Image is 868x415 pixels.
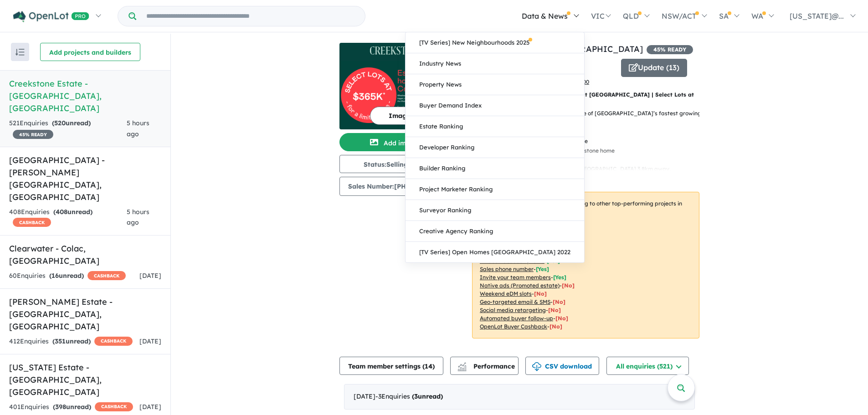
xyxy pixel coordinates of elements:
[457,365,467,371] img: bar-chart.svg
[472,164,707,183] p: - [GEOGRAPHIC_DATA] only 2km away, [GEOGRAPHIC_DATA] 3.8km away, [GEOGRAPHIC_DATA] 29km away
[95,402,133,411] span: CASHBACK
[139,272,161,280] span: [DATE]
[339,357,443,375] button: Team member settings (14)
[532,362,541,371] img: download icon
[472,90,699,109] p: LIMITED OFFER: Establish your home at [GEOGRAPHIC_DATA] | Select Lots at $365K*
[480,274,551,281] u: Invite your team members
[54,119,66,127] span: 520
[480,266,534,272] u: Sales phone number
[56,208,67,216] span: 408
[472,137,707,146] p: - A mix of titled and non-titled lots available
[406,137,584,158] a: Developer Ranking
[127,208,149,227] span: 5 hours ago
[480,315,553,322] u: Automated buyer follow-up
[339,61,453,129] img: Creekstone Estate - Tarneit
[406,95,584,116] a: Buyer Demand Index
[339,133,453,151] button: Add images
[52,119,91,127] strong: ( unread)
[344,384,695,410] div: [DATE]
[9,296,161,333] h5: [PERSON_NAME] Estate - [GEOGRAPHIC_DATA] , [GEOGRAPHIC_DATA]
[480,323,547,330] u: OpenLot Buyer Cashback
[53,208,92,216] strong: ( unread)
[480,290,532,297] u: Weekend eDM slots
[9,77,161,114] h5: Creekstone Estate - [GEOGRAPHIC_DATA] , [GEOGRAPHIC_DATA]
[13,218,51,227] span: CASHBACK
[49,272,84,280] strong: ( unread)
[472,192,699,338] p: Your project is only comparing to other top-performing projects in your area: - - - - - - - - - -...
[450,357,519,375] button: Performance
[87,271,126,280] span: CASHBACK
[51,272,59,280] span: 16
[139,337,161,345] span: [DATE]
[480,298,550,305] u: Geo-targeted email & SMS
[406,53,584,74] a: Industry News
[548,307,561,313] span: [No]
[472,109,707,128] p: - For a limited time, you can own land in one of [GEOGRAPHIC_DATA]’s fastest growing regions for ...
[9,336,133,347] div: 412 Enquir ies
[425,362,432,370] span: 14
[15,49,25,56] img: sort.svg
[53,403,91,411] strong: ( unread)
[562,282,575,289] span: [No]
[9,154,161,203] h5: [GEOGRAPHIC_DATA] - [PERSON_NAME][GEOGRAPHIC_DATA] , [GEOGRAPHIC_DATA]
[406,116,584,137] a: Estate Ranking
[127,119,149,138] span: 5 hours ago
[406,32,584,53] a: [TV Series] New Neighbourhoods 2025
[94,337,133,346] span: CASHBACK
[480,307,546,313] u: Social media retargeting
[343,46,450,57] img: Creekstone Estate - Tarneit Logo
[480,282,560,289] u: Native ads (Promoted estate)
[606,357,689,375] button: All enquiries (521)
[647,45,693,54] span: 45 % READY
[339,43,453,129] a: Creekstone Estate - Tarneit LogoCreekstone Estate - Tarneit
[339,155,453,173] button: Status:Selling Now
[621,59,687,77] button: Update (13)
[412,392,443,400] strong: ( unread)
[553,298,565,305] span: [No]
[555,315,568,322] span: [No]
[406,242,584,262] a: [TV Series] Open Homes [GEOGRAPHIC_DATA] 2022
[472,146,707,155] p: - More than 950 families already call Creekstone home
[406,179,584,200] a: Project Marketer Ranking
[339,177,465,196] button: Sales Number:[PHONE_NUMBER]
[13,130,53,139] span: 45 % READY
[370,107,458,125] button: Image order (6)
[525,357,599,375] button: CSV download
[553,274,566,281] span: [ Yes ]
[138,6,363,26] input: Try estate name, suburb, builder or developer
[458,362,466,367] img: line-chart.svg
[414,392,418,400] span: 3
[52,337,91,345] strong: ( unread)
[406,158,584,179] a: Builder Ranking
[406,74,584,95] a: Property News
[790,11,844,20] span: [US_STATE]@...
[9,402,133,413] div: 401 Enquir ies
[375,392,443,400] span: - 3 Enquir ies
[406,200,584,221] a: Surveyor Ranking
[406,221,584,242] a: Creative Agency Ranking
[55,337,66,345] span: 351
[459,362,515,370] span: Performance
[536,266,549,272] span: [ Yes ]
[9,118,127,140] div: 521 Enquir ies
[40,43,140,61] button: Add projects and builders
[9,361,161,398] h5: [US_STATE] Estate - [GEOGRAPHIC_DATA] , [GEOGRAPHIC_DATA]
[9,207,127,229] div: 408 Enquir ies
[13,11,89,22] img: Openlot PRO Logo White
[550,323,562,330] span: [No]
[534,290,547,297] span: [No]
[472,155,707,164] p: - 30ha of green open space
[9,242,161,267] h5: Clearwater - Colac , [GEOGRAPHIC_DATA]
[9,271,126,282] div: 60 Enquir ies
[139,403,161,411] span: [DATE]
[472,128,707,137] p: - Just 5% Deposit!
[55,403,66,411] span: 398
